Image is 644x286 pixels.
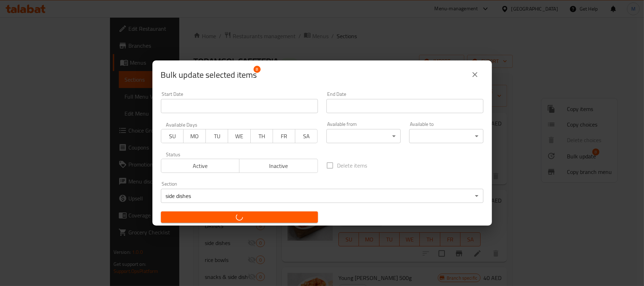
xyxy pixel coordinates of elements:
[273,129,295,143] button: FR
[205,129,228,143] button: TU
[337,161,367,170] span: Delete items
[242,161,315,171] span: Inactive
[164,131,181,141] span: SU
[326,129,401,143] div: ​
[466,66,483,83] button: close
[254,66,261,73] span: 8
[228,129,250,143] button: WE
[186,131,203,141] span: MO
[239,159,318,173] button: Inactive
[254,131,270,141] span: TH
[250,129,273,143] button: TH
[183,129,206,143] button: MO
[295,129,318,143] button: SA
[161,69,257,81] span: Selected items count
[209,131,225,141] span: TU
[276,131,292,141] span: FR
[231,131,248,141] span: WE
[161,159,240,173] button: Active
[164,161,237,171] span: Active
[409,129,483,143] div: ​
[161,189,483,203] div: side dishes
[298,131,315,141] span: SA
[161,129,184,143] button: SU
